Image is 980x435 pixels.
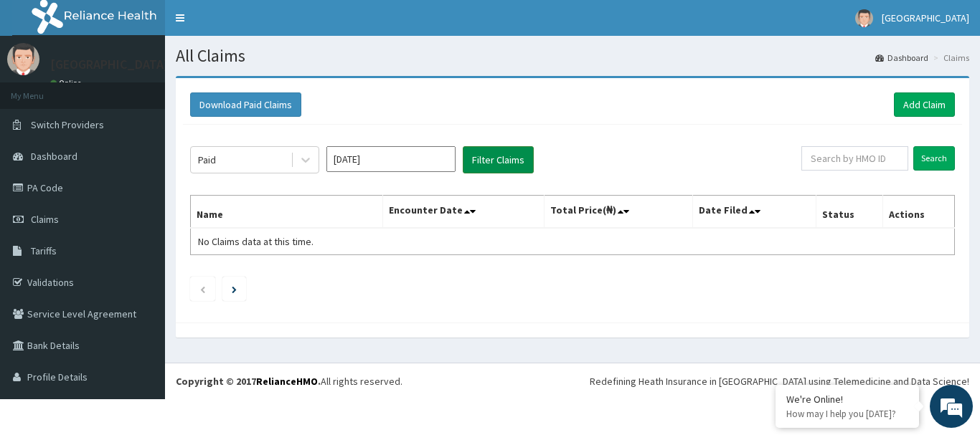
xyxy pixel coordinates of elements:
[882,196,954,229] th: Actions
[83,128,198,272] span: We're online!
[198,153,216,167] div: Paid
[176,375,321,388] strong: Copyright © 2017 .
[875,52,928,64] a: Dashboard
[930,52,969,64] li: Claims
[31,118,104,131] span: Switch Providers
[816,196,883,229] th: Status
[176,47,969,65] h1: All Claims
[75,80,241,99] div: Chat with us now
[199,282,206,295] a: Previous page
[31,244,57,257] span: Tariffs
[232,282,237,295] a: Next page
[801,146,908,171] input: Search by HMO ID
[50,58,169,71] p: [GEOGRAPHIC_DATA]
[165,363,980,399] footer: All rights reserved.
[31,150,77,163] span: Dashboard
[191,196,383,229] th: Name
[326,146,456,172] input: Select Month and Year
[7,286,273,336] textarea: Type your message and hit 'Enter'
[190,92,301,117] button: Download Paid Claims
[590,374,969,388] div: Redefining Heath Insurance in [GEOGRAPHIC_DATA] using Telemedicine and Data Science!
[198,235,314,248] span: No Claims data at this time.
[894,92,955,117] a: Add Claim
[544,196,693,229] th: Total Price(₦)
[882,11,969,24] span: [GEOGRAPHIC_DATA]
[383,196,544,229] th: Encounter Date
[463,146,534,173] button: Filter Claims
[693,196,816,229] th: Date Filed
[27,72,58,107] img: d_794563401_company_1708531726252_794563401
[855,9,873,27] img: User Image
[786,408,908,420] p: How may I help you today?
[235,7,270,42] div: Minimize live chat window
[786,393,908,406] div: We're Online!
[31,213,59,226] span: Claims
[913,146,955,171] input: Search
[50,78,85,88] a: Online
[7,43,39,75] img: User Image
[256,375,318,388] a: RelianceHMO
